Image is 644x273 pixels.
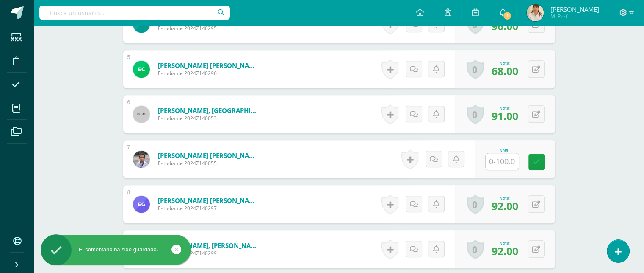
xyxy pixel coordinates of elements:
a: 0 [467,194,484,214]
span: [PERSON_NAME] [550,5,599,14]
span: 96.00 [492,19,518,33]
img: 5c1941462bfddfd51120fb418145335e.png [527,4,544,21]
div: Nota: [492,240,518,246]
span: Estudiante 2024Z140053 [158,115,260,122]
a: 0 [467,239,484,259]
div: Nota: [492,195,518,201]
a: 0 [467,59,484,79]
a: [PERSON_NAME] [PERSON_NAME] [158,61,260,70]
div: Nota [485,148,522,153]
img: e1f11fb9084ad54878a1018daee0d274.png [133,151,150,168]
a: 0 [467,104,484,124]
a: [PERSON_NAME], [GEOGRAPHIC_DATA] [158,106,260,115]
img: 45x45 [133,106,150,123]
span: 68.00 [492,64,518,78]
span: Estudiante 2024Z140295 [158,25,260,32]
span: Mi Perfil [550,13,599,20]
img: a4d612c7254762ee1956ff63ed39641f.png [133,61,150,78]
span: Estudiante 2024Z140055 [158,160,260,167]
span: Estudiante 2024Z140296 [158,70,260,77]
input: 0-100.0 [486,153,519,170]
span: Estudiante 2024Z140299 [158,250,260,257]
div: El comentario ha sido guardado. [41,246,191,253]
span: 1 [503,11,512,20]
div: Nota: [492,105,518,111]
div: Nota: [492,60,518,66]
input: Busca un usuario... [39,6,230,20]
span: 92.00 [492,244,518,258]
span: Estudiante 2024Z140297 [158,205,260,212]
a: [PERSON_NAME] [PERSON_NAME] [158,151,260,160]
a: [PERSON_NAME] [PERSON_NAME] [158,196,260,205]
a: [PERSON_NAME], [PERSON_NAME][DATE] [158,241,260,250]
img: d5fa359294f40828e6e8140bf9fd207b.png [133,196,150,213]
span: 91.00 [492,109,518,123]
span: 92.00 [492,199,518,213]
